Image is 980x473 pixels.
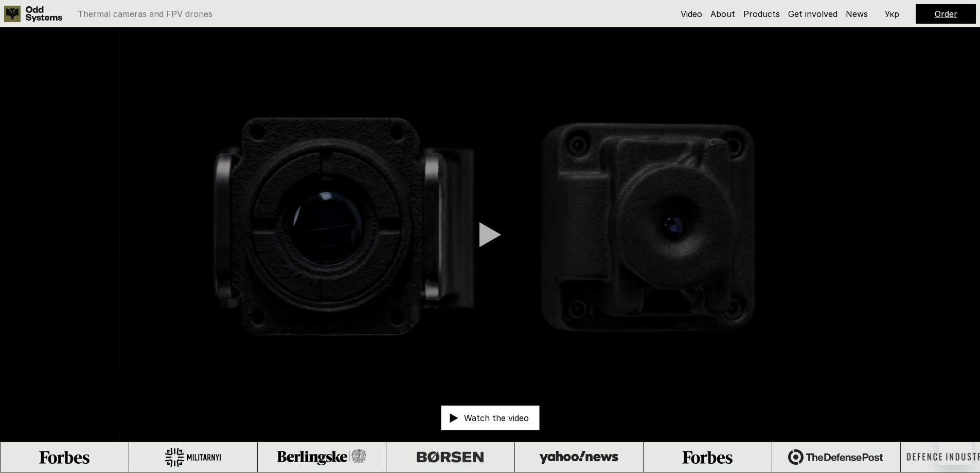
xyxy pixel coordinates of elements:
[846,9,868,19] a: News
[681,9,702,19] a: Video
[78,10,212,18] p: Thermal cameras and FPV drones
[464,414,529,422] p: Watch the video
[710,9,735,19] a: About
[885,10,899,18] p: Укр
[788,9,838,19] a: Get involved
[743,9,780,19] a: Products
[939,432,972,465] iframe: Schaltfläche zum Öffnen des Messaging-Fensters
[935,9,957,19] a: Order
